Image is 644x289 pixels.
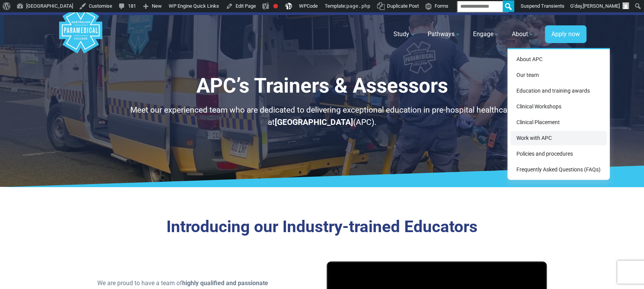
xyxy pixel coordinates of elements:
[510,147,607,161] a: Policies and procedures
[423,23,465,45] a: Pathways
[510,163,607,177] a: Frequently Asked Questions (FAQs)
[97,74,547,98] h1: APC’s Trainers & Assessors
[510,68,607,82] a: Our team
[58,15,104,54] a: Australian Paramedical College
[389,23,420,45] a: Study
[510,131,607,145] a: Work with APC
[507,48,610,180] div: About
[510,100,607,114] a: Clinical Workshops
[545,25,586,43] a: Apply now
[510,84,607,98] a: Education and training awards
[468,23,504,45] a: Engage
[507,23,539,45] a: About
[97,217,547,237] h3: Introducing our Industry-trained Educators
[97,104,547,128] p: Meet our experienced team who are dedicated to delivering exceptional education in pre-hospital h...
[510,52,607,66] a: About APC
[275,118,353,127] strong: [GEOGRAPHIC_DATA]
[510,115,607,130] a: Clinical Placement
